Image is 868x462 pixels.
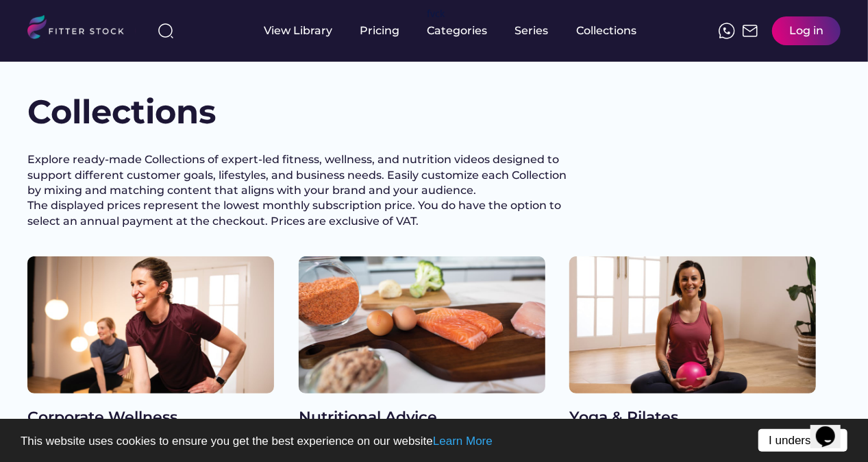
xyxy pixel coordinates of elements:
[27,15,136,43] img: LOGO.svg
[299,407,545,428] div: Nutritional Advice
[789,23,823,38] div: Log in
[27,89,216,135] h1: Collections
[264,23,333,38] div: View Library
[433,435,493,448] a: Learn More
[360,23,400,38] div: Pricing
[810,407,854,448] iframe: chat widget
[27,407,274,428] div: Corporate Wellness
[21,435,847,447] p: This website uses cookies to ensure you get the best experience on our website
[158,23,174,39] img: search-normal%203.svg
[577,23,637,38] div: Collections
[427,23,488,38] div: Categories
[569,407,816,428] div: Yoga & Pilates
[427,7,445,21] div: fvck
[27,152,575,229] h2: Explore ready-made Collections of expert-led fitness, wellness, and nutrition videos designed to ...
[719,23,735,39] img: meteor-icons_whatsapp%20%281%29.svg
[742,23,758,39] img: Frame%2051.svg
[515,23,549,38] div: Series
[758,429,847,452] a: I understand!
